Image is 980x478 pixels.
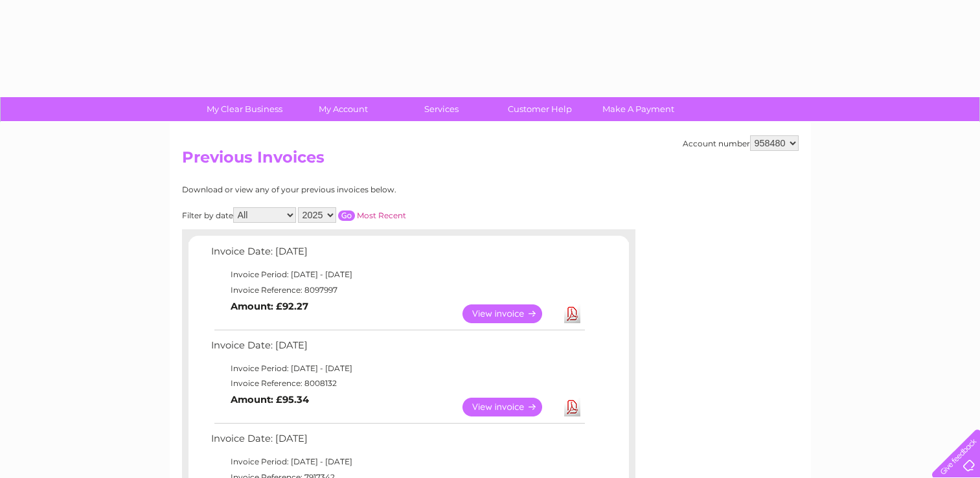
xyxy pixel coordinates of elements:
td: Invoice Date: [DATE] [208,243,587,267]
div: Download or view any of your previous invoices below. [182,185,522,194]
a: Customer Help [486,97,593,121]
a: Make A Payment [585,97,692,121]
a: My Account [290,97,396,121]
b: Amount: £92.27 [231,301,308,312]
td: Invoice Period: [DATE] - [DATE] [208,361,587,376]
div: Filter by date [182,207,522,223]
td: Invoice Date: [DATE] [208,337,587,361]
td: Invoice Period: [DATE] - [DATE] [208,267,587,282]
b: Amount: £95.34 [231,394,309,405]
a: Download [564,304,580,323]
a: My Clear Business [191,97,298,121]
a: Download [564,398,580,416]
a: Most Recent [357,211,406,220]
h2: Previous Invoices [182,148,799,173]
td: Invoice Date: [DATE] [208,430,587,454]
a: View [462,304,558,323]
td: Invoice Period: [DATE] - [DATE] [208,454,587,470]
div: Account number [683,135,799,151]
a: View [462,398,558,416]
td: Invoice Reference: 8097997 [208,282,587,298]
td: Invoice Reference: 8008132 [208,376,587,391]
a: Services [388,97,495,121]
